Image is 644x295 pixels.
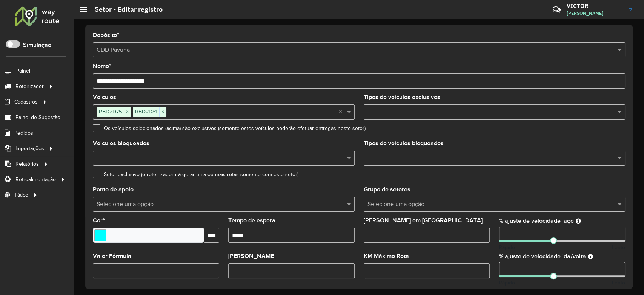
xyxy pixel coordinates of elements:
[93,62,111,71] label: Nome
[364,216,483,225] label: [PERSON_NAME] em [GEOGRAPHIC_DATA]
[339,107,345,116] span: Clear all
[124,107,131,116] span: ×
[612,244,625,252] span: Lento
[549,2,565,18] a: Contato Rápido
[499,252,586,261] label: % ajuste de velocidade ida/volta
[612,279,625,287] span: Lento
[499,244,515,252] span: Rápido
[15,160,39,168] span: Relatórios
[93,252,131,261] label: Valor Fórmula
[499,216,573,225] label: % ajuste de velocidade laço
[15,113,60,121] span: Painel de Sugestão
[587,253,593,259] em: Ajuste de velocidade do veículo entre a saída do depósito até o primeiro cliente e a saída do últ...
[93,139,149,148] label: Veículos bloqueados
[575,218,581,224] em: Ajuste de velocidade do veículo entre clientes
[93,216,105,225] label: Cor
[159,107,166,116] span: ×
[87,5,163,14] h2: Setor - Editar registro
[15,144,44,152] span: Importações
[93,31,119,40] label: Depósito
[15,82,44,90] span: Roteirizador
[93,93,116,102] label: Veículos
[133,107,159,116] span: RBD2D81
[567,10,623,17] span: [PERSON_NAME]
[23,40,51,50] label: Simulação
[15,175,56,183] span: Retroalimentação
[364,93,440,102] label: Tipos de veículos exclusivos
[14,191,28,199] span: Tático
[228,216,275,225] label: Tempo de espera
[93,124,366,132] label: Os veículos selecionados (acima) são exclusivos (somente estes veículos poderão efetuar entregas ...
[567,2,623,9] h3: VICTOR
[97,107,124,116] span: RBD2D75
[16,67,30,75] span: Painel
[94,229,106,241] input: Select a color
[93,171,298,179] label: Setor exclusivo (o roteirizador irá gerar uma ou mais rotas somente com este setor)
[228,252,275,261] label: [PERSON_NAME]
[14,98,38,106] span: Cadastros
[364,139,444,148] label: Tipos de veículos bloqueados
[14,129,33,137] span: Pedidos
[364,185,410,194] label: Grupo de setores
[364,252,409,261] label: KM Máximo Rota
[499,279,515,287] span: Rápido
[93,185,134,194] label: Ponto de apoio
